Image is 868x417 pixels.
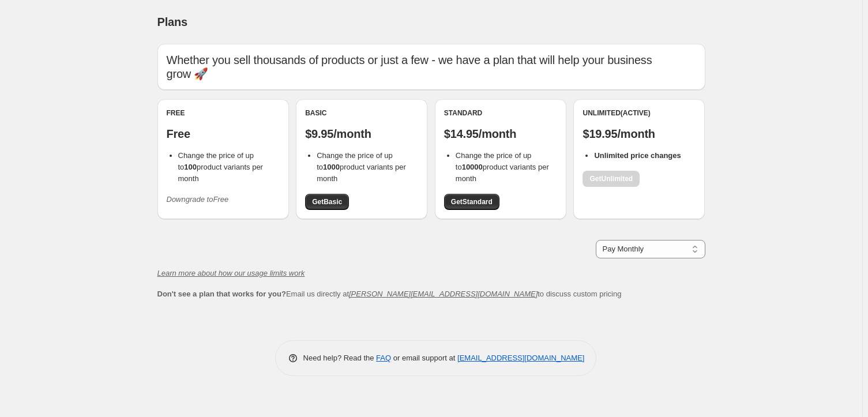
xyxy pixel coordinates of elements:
[303,354,377,362] span: Need help? Read the
[444,108,557,118] div: Standard
[444,194,499,210] a: GetStandard
[178,151,263,183] span: Change the price of up to product variants per month
[167,127,280,141] p: Free
[305,108,418,118] div: Basic
[305,194,349,210] a: GetBasic
[167,108,280,118] div: Free
[160,190,236,209] button: Downgrade toFree
[462,163,483,171] b: 10000
[157,269,305,277] a: Learn more about how our usage limits work
[583,108,696,118] div: Unlimited (Active)
[157,16,187,28] span: Plans
[349,290,538,298] a: [PERSON_NAME][EMAIL_ADDRESS][DOMAIN_NAME]
[317,151,406,183] span: Change the price of up to product variants per month
[323,163,340,171] b: 1000
[305,127,418,141] p: $9.95/month
[184,163,197,171] b: 100
[157,290,286,298] b: Don't see a plan that works for you?
[376,354,391,362] a: FAQ
[583,127,696,141] p: $19.95/month
[167,53,696,81] p: Whether you sell thousands of products or just a few - we have a plan that will help your busines...
[451,197,493,206] span: Get Standard
[312,197,342,206] span: Get Basic
[157,290,622,298] span: Email us directly at to discuss custom pricing
[444,127,557,141] p: $14.95/month
[167,195,229,204] i: Downgrade to Free
[391,354,457,362] span: or email support at
[457,354,584,362] a: [EMAIL_ADDRESS][DOMAIN_NAME]
[594,151,681,160] b: Unlimited price changes
[456,151,549,183] span: Change the price of up to product variants per month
